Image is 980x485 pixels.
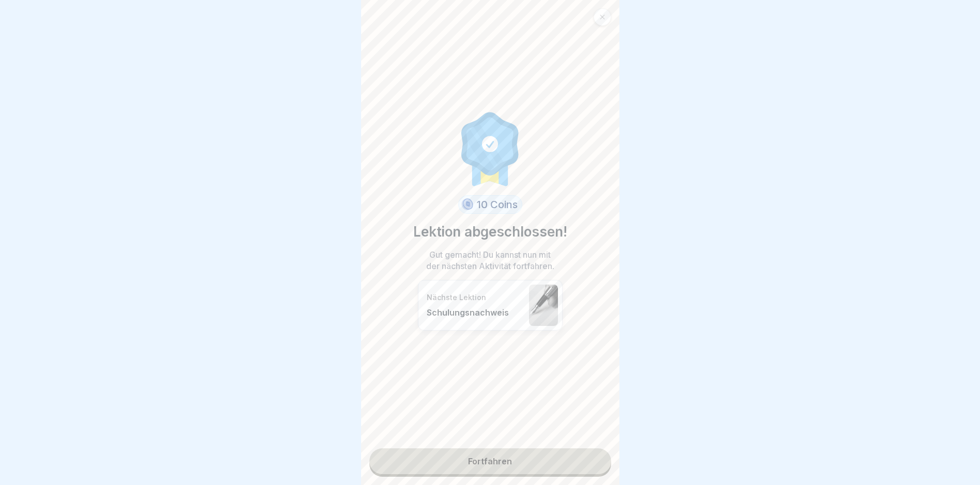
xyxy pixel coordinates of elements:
p: Schulungsnachweis [427,307,524,318]
p: Nächste Lektion [427,293,524,302]
p: Lektion abgeschlossen! [413,222,567,242]
img: completion.svg [456,109,525,187]
p: Gut gemacht! Du kannst nun mit der nächsten Aktivität fortfahren. [423,249,557,272]
img: coin.svg [460,197,475,212]
a: Fortfahren [369,448,611,474]
div: 10 Coins [458,195,522,214]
